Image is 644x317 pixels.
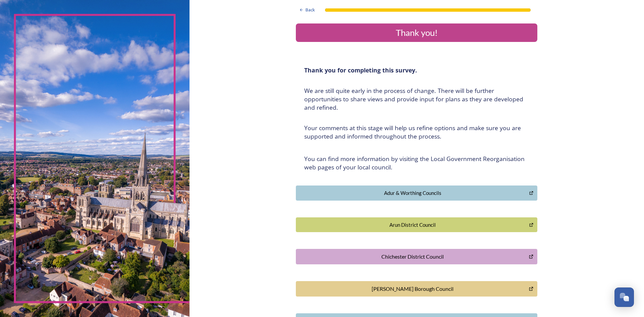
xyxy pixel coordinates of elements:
[300,189,526,197] div: Adur & Worthing Councils
[306,7,315,13] span: Back
[296,186,537,201] button: Adur & Worthing Councils
[296,217,537,232] button: Arun District Council
[300,285,525,293] div: [PERSON_NAME] Borough Council
[299,26,535,39] div: Thank you!
[304,124,529,141] h4: Your comments at this stage will help us refine options and make sure you are supported and infor...
[304,66,417,74] strong: Thank you for completing this survey.
[296,249,537,264] button: Chichester District Council
[304,87,529,112] h4: We are still quite early in the process of change. There will be further opportunities to share v...
[300,221,526,229] div: Arun District Council
[614,287,634,307] button: Open Chat
[300,253,525,261] div: Chichester District Council
[296,281,537,297] button: Crawley Borough Council
[304,155,529,171] h4: You can find more information by visiting the Local Government Reorganisation web pages of your l...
